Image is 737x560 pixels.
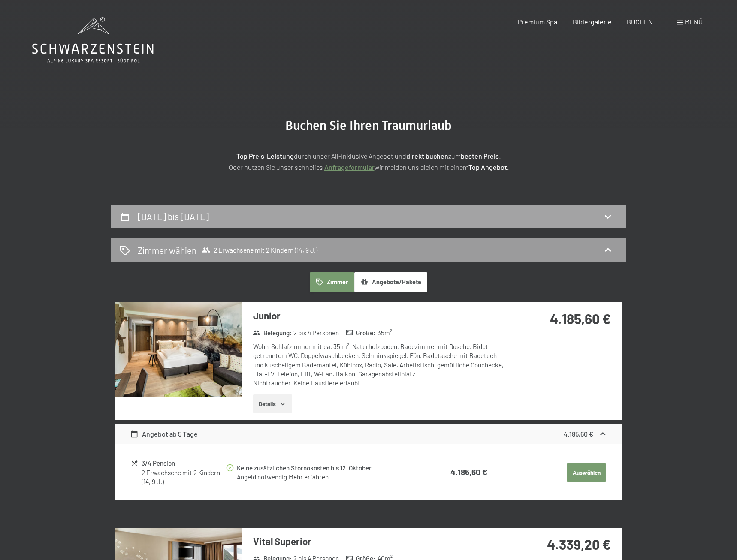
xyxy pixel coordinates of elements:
[324,163,375,171] a: Anfrageformular
[310,272,354,292] button: Zimmer
[573,18,612,26] a: Bildergalerie
[138,211,209,222] h2: [DATE] bis [DATE]
[285,118,452,133] span: Buchen Sie Ihren Traumurlaub
[253,535,508,548] h3: Vital Superior
[253,342,508,388] div: Wohn-Schlafzimmer mit ca. 35 m², Naturholzboden, Badezimmer mit Dusche, Bidet, getrenntem WC, Dop...
[547,536,611,552] strong: 4.339,20 €
[354,272,427,292] button: Angebote/Pakete
[406,152,448,160] strong: direkt buchen
[237,473,415,482] div: Angeld notwendig.
[253,328,292,337] strong: Belegung :
[142,458,225,468] div: 3/4 Pension
[154,151,583,172] p: durch unser All-inklusive Angebot und zum ! Oder nutzen Sie unser schnelles wir melden uns gleich...
[289,473,329,481] a: Mehr erfahren
[550,310,611,327] strong: 4.185,60 €
[142,468,225,487] div: 2 Erwachsene mit 2 Kindern (14, 9 J.)
[138,244,196,256] h2: Zimmer wählen
[564,430,593,438] strong: 4.185,60 €
[253,309,508,322] h3: Junior
[115,424,622,444] div: Angebot ab 5 Tage4.185,60 €
[130,429,198,439] div: Angebot ab 5 Tage
[685,18,703,26] span: Menü
[253,394,292,413] button: Details
[293,328,339,337] span: 2 bis 4 Personen
[450,467,487,477] strong: 4.185,60 €
[461,152,499,160] strong: besten Preis
[378,328,392,337] span: 35 m²
[346,328,376,337] strong: Größe :
[567,463,606,482] button: Auswählen
[518,18,557,26] a: Premium Spa
[236,152,294,160] strong: Top Preis-Leistung
[202,246,317,254] span: 2 Erwachsene mit 2 Kindern (14, 9 J.)
[627,18,653,26] a: BUCHEN
[237,463,415,473] div: Keine zusätzlichen Stornokosten bis 12. Oktober
[115,302,242,397] img: mss_renderimg.php
[468,163,509,171] strong: Top Angebot.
